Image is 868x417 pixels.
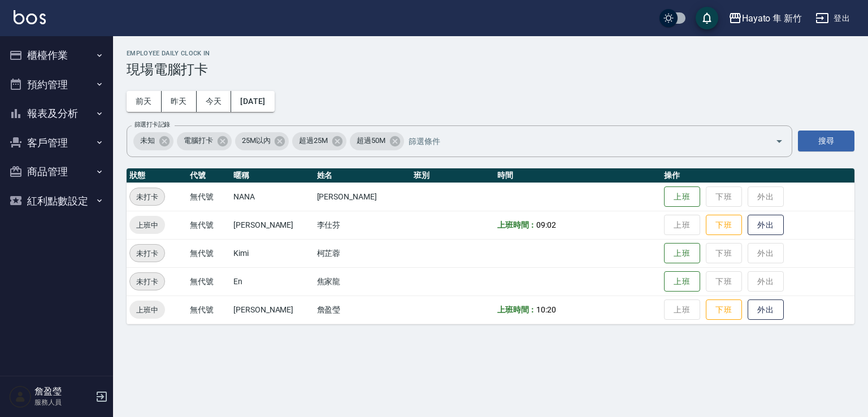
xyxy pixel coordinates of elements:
button: 預約管理 [5,70,108,99]
td: En [231,267,314,296]
button: 昨天 [162,91,197,112]
button: save [696,7,718,29]
b: 上班時間： [497,220,537,229]
button: 上班 [664,271,700,292]
button: 外出 [748,215,784,236]
button: 下班 [706,299,742,320]
button: 客戶管理 [5,128,108,158]
h2: Employee Daily Clock In [127,50,854,57]
td: [PERSON_NAME] [231,296,314,324]
td: 詹盈瑩 [314,296,411,324]
b: 上班時間： [497,305,537,314]
button: [DATE] [231,91,274,112]
td: 無代號 [187,211,231,239]
h3: 現場電腦打卡 [127,62,854,77]
span: 未知 [133,135,162,146]
th: 班別 [411,168,494,183]
button: 上班 [664,243,700,264]
div: 超過50M [350,132,404,150]
button: 報表及分析 [5,99,108,128]
span: 超過50M [350,135,392,146]
div: 未知 [133,132,173,150]
th: 時間 [494,168,661,183]
td: Kimi [231,239,314,267]
button: 上班 [664,186,700,207]
span: 上班中 [129,219,165,231]
img: Logo [14,10,46,24]
button: 搜尋 [798,131,854,151]
div: Hayato 隼 新竹 [742,11,802,25]
input: 篩選條件 [406,131,756,151]
td: 無代號 [187,239,231,267]
button: Hayato 隼 新竹 [724,7,806,30]
span: 未打卡 [130,276,164,288]
td: 無代號 [187,267,231,296]
td: 無代號 [187,183,231,211]
td: [PERSON_NAME] [314,183,411,211]
td: [PERSON_NAME] [231,211,314,239]
button: 櫃檯作業 [5,41,108,70]
span: 未打卡 [130,191,164,203]
span: 10:20 [536,305,556,314]
div: 25M以內 [235,132,289,150]
span: 25M以內 [235,135,277,146]
th: 代號 [187,168,231,183]
span: 電腦打卡 [177,135,220,146]
button: 外出 [748,299,784,320]
th: 姓名 [314,168,411,183]
th: 狀態 [127,168,187,183]
label: 篩選打卡記錄 [134,120,170,129]
button: 前天 [127,91,162,112]
button: 商品管理 [5,157,108,186]
td: 李仕芬 [314,211,411,239]
span: 09:02 [536,220,556,229]
th: 操作 [661,168,854,183]
button: 登出 [811,8,854,29]
div: 超過25M [292,132,346,150]
button: 紅利點數設定 [5,186,108,216]
div: 電腦打卡 [177,132,232,150]
h5: 詹盈瑩 [34,386,92,397]
button: Open [770,132,788,150]
button: 今天 [197,91,232,112]
button: 下班 [706,215,742,236]
img: Person [9,385,32,408]
td: 焦家龍 [314,267,411,296]
th: 暱稱 [231,168,314,183]
td: 無代號 [187,296,231,324]
td: 柯芷蓉 [314,239,411,267]
span: 上班中 [129,304,165,316]
span: 超過25M [292,135,335,146]
p: 服務人員 [34,397,92,407]
span: 未打卡 [130,247,164,259]
td: NANA [231,183,314,211]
